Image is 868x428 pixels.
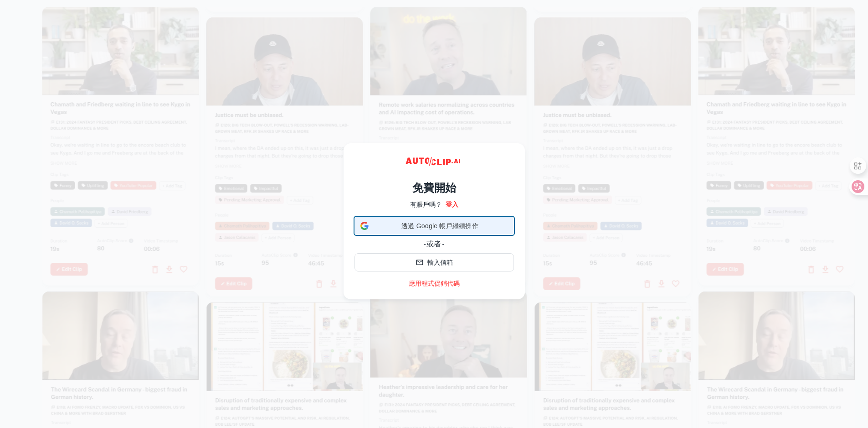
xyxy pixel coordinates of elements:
a: 登入 [446,199,458,209]
div: 透過 Google 帳戶繼續操作 [354,217,514,235]
button: 輸入信箱 [354,253,514,271]
font: - 或者 - [423,240,445,248]
font: 免費開始 [412,181,456,194]
font: 輸入信箱 [427,259,453,266]
font: 透過 Google 帳戶繼續操作 [401,222,478,230]
font: 登入 [446,201,458,208]
font: 應用程式促銷代碼 [409,280,460,287]
font: 有賬戶嗎？ [410,201,442,208]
